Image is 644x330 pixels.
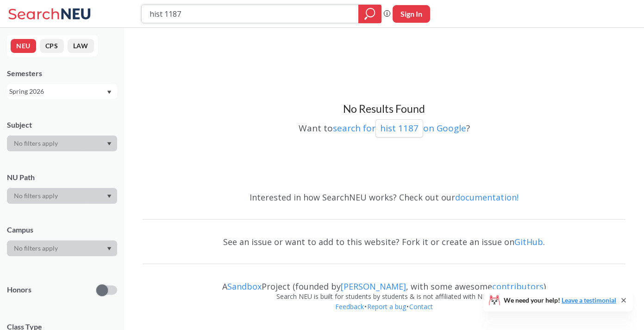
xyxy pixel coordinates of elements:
[143,184,625,211] div: Interested in how SearchNEU works? Check out our
[9,86,106,97] div: Spring 2026
[68,39,94,53] button: LAW
[40,39,64,53] button: CPS
[7,84,117,99] div: Spring 2026Dropdown arrow
[143,302,625,326] div: • •
[7,225,117,235] div: Campus
[227,281,262,292] a: Sandbox
[143,291,625,302] div: Search NEU is built for students by students & is not affiliated with NEU.
[7,120,117,130] div: Subject
[393,5,430,23] button: Sign In
[380,122,419,135] p: hist 1187
[7,240,117,256] div: Dropdown arrow
[335,302,364,311] a: Feedback
[7,188,117,204] div: Dropdown arrow
[409,302,433,311] a: Contact
[107,194,112,198] svg: Dropdown arrow
[143,102,625,116] h3: No Results Found
[143,228,625,255] div: See an issue or want to add to this website? Fork it or create an issue on .
[562,296,616,304] a: Leave a testimonial
[492,281,544,292] a: contributors
[7,172,117,182] div: NU Path
[107,91,112,94] svg: Dropdown arrow
[7,68,117,78] div: Semesters
[149,6,352,22] input: Class, professor, course number, "phrase"
[455,192,519,203] a: documentation!
[11,39,36,53] button: NEU
[143,273,625,291] div: A Project (founded by , with some awesome )
[367,302,406,311] a: Report a bug
[358,5,381,23] div: magnifying glass
[107,142,112,146] svg: Dropdown arrow
[7,136,117,151] div: Dropdown arrow
[504,297,616,304] span: We need your help!
[333,122,466,134] a: search forhist 1187on Google
[341,281,406,292] a: [PERSON_NAME]
[364,7,375,20] svg: magnifying glass
[107,247,112,251] svg: Dropdown arrow
[514,236,543,247] a: GitHub
[7,285,31,295] p: Honors
[143,116,625,137] div: Want to ?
